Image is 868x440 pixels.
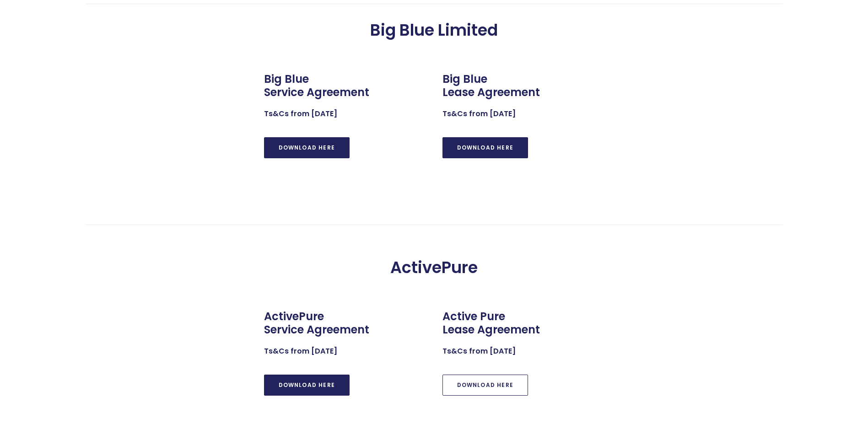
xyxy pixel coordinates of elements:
strong: Ts&Cs from [DATE] [264,346,337,356]
a: DOWNLOAD HERE [442,137,528,158]
strong: Ts&Cs from [DATE] [442,346,516,356]
a: DOWNLOAD HERE [264,137,350,158]
h3: Big Blue Service Agreement [264,73,426,99]
h1: Big Blue Limited [86,21,783,40]
iframe: Chatbot [808,380,855,427]
strong: Ts&Cs from [DATE] [442,108,516,119]
h3: Active Pure Lease Agreement [442,310,604,337]
h3: ActivePure Service Agreement [264,310,426,337]
h1: ActivePure [86,258,783,277]
h3: Big Blue Lease Agreement [442,73,604,99]
strong: Ts&Cs from [DATE] [264,108,337,119]
a: DOWNLOAD HERE [264,375,350,396]
a: DOWNLOAD HERE [442,375,528,396]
